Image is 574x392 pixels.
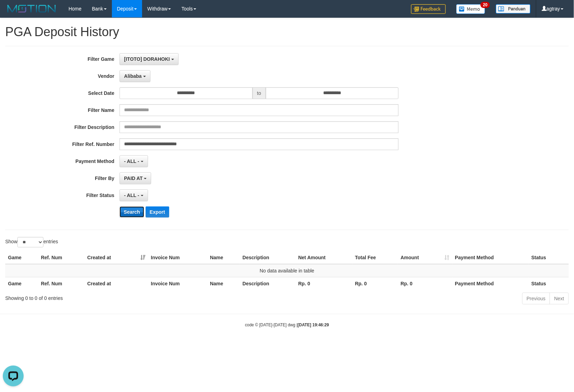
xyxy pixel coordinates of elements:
[452,277,529,290] th: Payment Method
[124,56,170,62] span: [ITOTO] DORAHOKI
[207,277,240,290] th: Name
[120,155,148,167] button: - ALL -
[5,237,58,247] label: Show entries
[528,277,569,290] th: Status
[84,277,148,290] th: Created at
[5,277,38,290] th: Game
[124,193,139,198] span: - ALL -
[240,251,295,264] th: Description
[17,237,43,247] select: Showentries
[496,4,531,14] img: panduan.png
[5,25,569,39] h1: PGA Deposit History
[120,189,148,201] button: - ALL -
[38,251,84,264] th: Ref. Num
[452,251,529,264] th: Payment Method
[120,70,150,82] button: Alibaba
[253,87,266,99] span: to
[295,251,352,264] th: Net Amount
[240,277,295,290] th: Description
[5,3,58,14] img: MOTION_logo.png
[522,293,550,304] a: Previous
[5,264,569,277] td: No data available in table
[411,4,446,14] img: Feedback.jpg
[120,53,179,65] button: [ITOTO] DORAHOKI
[550,293,569,304] a: Next
[124,73,142,79] span: Alibaba
[298,322,329,327] strong: [DATE] 19:46:29
[207,251,240,264] th: Name
[120,172,151,184] button: PAID AT
[3,3,24,24] button: Open LiveChat chat widget
[456,4,485,14] img: Button%20Memo.svg
[528,251,569,264] th: Status
[295,277,352,290] th: Rp. 0
[352,277,398,290] th: Rp. 0
[148,251,207,264] th: Invoice Num
[124,158,139,164] span: - ALL -
[245,322,329,327] small: code © [DATE]-[DATE] dwg |
[398,251,452,264] th: Amount: activate to sort column ascending
[5,292,234,302] div: Showing 0 to 0 of 0 entries
[398,277,452,290] th: Rp. 0
[120,206,144,218] button: Search
[352,251,398,264] th: Total Fee
[124,175,142,181] span: PAID AT
[38,277,84,290] th: Ref. Num
[5,251,38,264] th: Game
[84,251,148,264] th: Created at: activate to sort column ascending
[148,277,207,290] th: Invoice Num
[146,206,169,218] button: Export
[481,2,490,8] span: 20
